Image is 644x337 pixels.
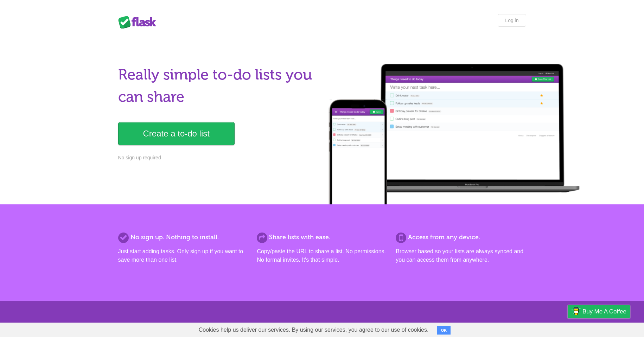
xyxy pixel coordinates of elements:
[192,323,436,337] span: Cookies help us deliver our services. By using our services, you agree to our use of cookies.
[118,154,318,161] p: No sign up required
[582,305,626,318] span: Buy me a coffee
[118,233,248,242] h2: No sign up. Nothing to install.
[571,305,581,317] img: Buy me a coffee
[396,247,526,264] p: Browser based so your lists are always synced and you can access them from anywhere.
[568,305,630,318] a: Buy me a coffee
[257,247,387,264] p: Copy/paste the URL to share a list. No permissions. No formal invites. It's that simple.
[257,233,387,242] h2: Share lists with ease.
[396,233,526,242] h2: Access from any device.
[118,247,248,264] p: Just start adding tasks. Only sign up if you want to save more than one list.
[118,16,160,28] div: Flask Lists
[118,122,235,145] a: Create a to-do list
[498,14,526,27] a: Log in
[437,326,451,335] button: OK
[118,64,318,108] h1: Really simple to-do lists you can share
